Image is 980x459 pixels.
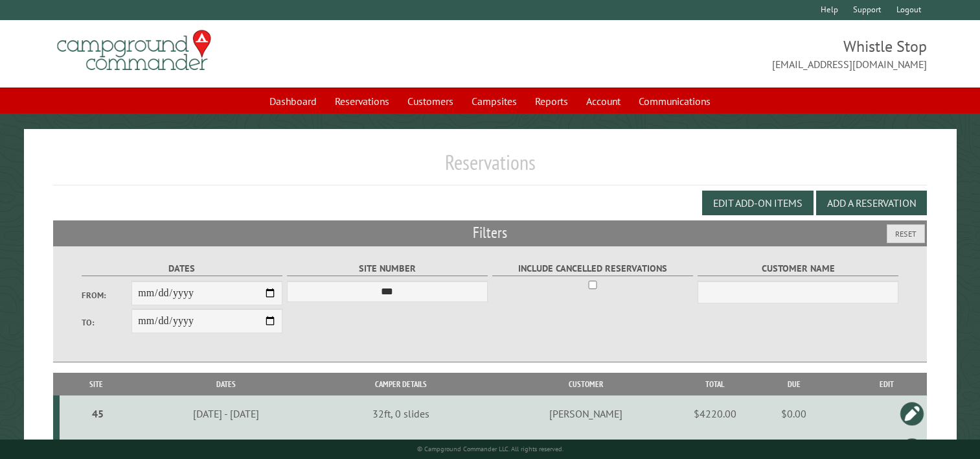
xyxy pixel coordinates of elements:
label: Site Number [287,261,488,276]
button: Edit Add-on Items [702,191,814,215]
a: Customers [400,89,461,113]
th: Total [689,373,741,395]
th: Edit [847,373,927,395]
a: Dashboard [262,89,325,113]
td: [PERSON_NAME] [483,395,689,432]
div: [DATE] - [DATE] [135,407,318,420]
th: Due [741,373,847,395]
td: $0.00 [741,395,847,432]
a: Campsites [464,89,525,113]
a: Communications [631,89,718,113]
td: 32ft, 0 slides [320,395,483,432]
button: Reset [887,224,925,243]
a: Reservations [327,89,397,113]
th: Customer [483,373,689,395]
h2: Filters [53,220,927,245]
label: Dates [82,261,283,276]
td: $4220.00 [689,395,741,432]
label: Include Cancelled Reservations [492,261,694,276]
label: From: [82,289,132,301]
label: Customer Name [698,261,899,276]
th: Camper Details [320,373,483,395]
span: Whistle Stop [EMAIL_ADDRESS][DOMAIN_NAME] [490,36,928,72]
th: Dates [132,373,319,395]
img: Campground Commander [53,25,215,76]
button: Add a Reservation [816,191,927,215]
div: 45 [65,407,130,420]
h1: Reservations [53,150,927,185]
a: Account [578,89,628,113]
label: To: [82,316,132,329]
a: Reports [527,89,576,113]
small: © Campground Commander LLC. All rights reserved. [417,445,564,453]
th: Site [60,373,133,395]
